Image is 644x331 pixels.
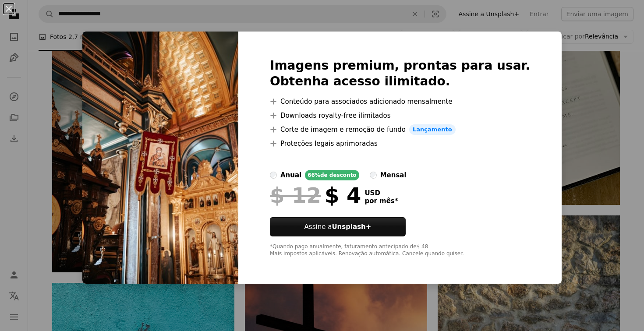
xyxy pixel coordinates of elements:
div: mensal [380,170,407,180]
div: 66% de desconto [305,170,359,180]
strong: Unsplash+ [332,223,371,231]
span: por mês * [364,197,398,205]
li: Conteúdo para associados adicionado mensalmente [270,96,530,107]
span: $ 12 [270,184,321,207]
h2: Imagens premium, prontas para usar. Obtenha acesso ilimitado. [270,58,530,89]
input: anual66%de desconto [270,172,277,179]
div: *Quando pago anualmente, faturamento antecipado de $ 48 Mais impostos aplicáveis. Renovação autom... [270,243,530,257]
input: mensal [370,172,377,179]
li: Proteções legais aprimoradas [270,138,530,149]
div: anual [280,170,301,180]
div: $ 4 [270,184,361,207]
li: Corte de imagem e remoção de fundo [270,124,530,135]
li: Downloads royalty-free ilimitados [270,110,530,121]
span: USD [364,189,398,197]
img: premium_photo-1678233035765-ad22b684ff40 [82,32,238,284]
span: Lançamento [409,124,456,135]
button: Assine aUnsplash+ [270,217,406,236]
